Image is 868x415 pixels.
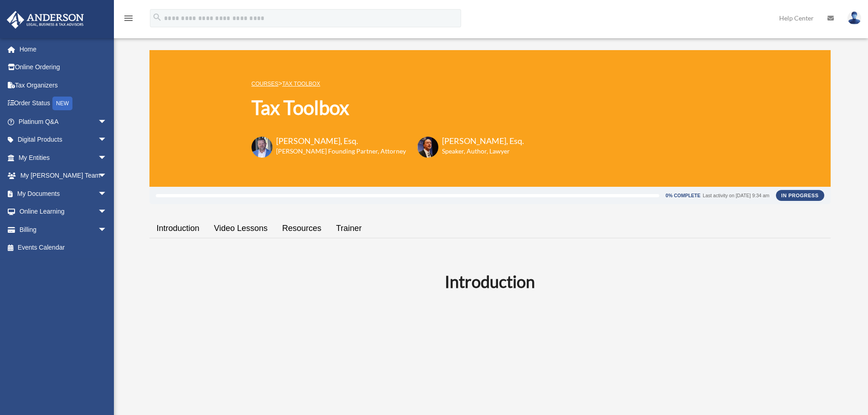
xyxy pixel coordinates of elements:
[252,81,278,87] a: COURSES
[776,190,824,201] div: In Progress
[6,76,121,94] a: Tax Organizers
[98,184,116,203] span: arrow_drop_down
[123,16,134,24] a: menu
[207,215,275,241] a: Video Lessons
[6,239,121,257] a: Events Calendar
[442,135,524,147] h3: [PERSON_NAME], Esq.
[98,149,116,167] span: arrow_drop_down
[98,167,116,185] span: arrow_drop_down
[6,167,121,185] a: My [PERSON_NAME] Teamarrow_drop_down
[847,11,861,25] img: User Pic
[6,220,121,239] a: Billingarrow_drop_down
[6,184,121,203] a: My Documentsarrow_drop_down
[152,12,162,22] i: search
[98,203,116,221] span: arrow_drop_down
[123,13,134,24] i: menu
[6,113,121,131] a: Platinum Q&Aarrow_drop_down
[276,135,406,147] h3: [PERSON_NAME], Esq.
[6,40,121,58] a: Home
[275,215,329,241] a: Resources
[252,94,524,121] h1: Tax Toolbox
[703,193,769,198] div: Last activity on [DATE] 9:34 am
[4,11,87,29] img: Anderson Advisors Platinum Portal
[6,149,121,167] a: My Entitiesarrow_drop_down
[6,203,121,221] a: Online Learningarrow_drop_down
[52,97,72,110] div: NEW
[98,131,116,149] span: arrow_drop_down
[666,193,700,198] div: 0% Complete
[6,94,121,113] a: Order StatusNEW
[6,131,121,149] a: Digital Productsarrow_drop_down
[155,270,825,293] h2: Introduction
[252,137,272,158] img: Toby-circle-head.png
[417,137,438,158] img: Scott-Estill-Headshot.png
[442,147,513,156] h6: Speaker, Author, Lawyer
[6,58,121,77] a: Online Ordering
[282,81,320,87] a: Tax Toolbox
[276,147,406,156] h6: [PERSON_NAME] Founding Partner, Attorney
[98,113,116,131] span: arrow_drop_down
[252,78,524,89] p: >
[149,215,207,241] a: Introduction
[98,220,116,239] span: arrow_drop_down
[329,215,369,241] a: Trainer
